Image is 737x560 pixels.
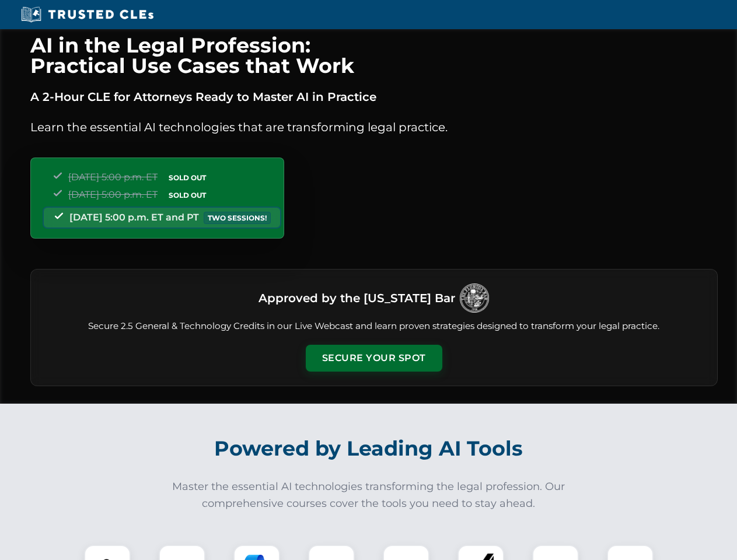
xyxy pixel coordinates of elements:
h3: Approved by the [US_STATE] Bar [259,288,455,309]
span: SOLD OUT [165,171,210,184]
img: Logo [460,283,489,313]
p: Master the essential AI technologies transforming the legal profession. Our comprehensive courses... [165,478,573,512]
p: Secure 2.5 General & Technology Credits in our Live Webcast and learn proven strategies designed ... [45,320,703,333]
span: SOLD OUT [165,189,210,201]
p: A 2-Hour CLE for Attorneys Ready to Master AI in Practice [30,87,718,106]
img: Trusted CLEs [18,6,157,23]
span: [DATE] 5:00 p.m. ET [68,171,158,183]
button: Secure Your Spot [306,345,442,372]
h1: AI in the Legal Profession: Practical Use Cases that Work [30,35,718,76]
span: [DATE] 5:00 p.m. ET [68,189,158,200]
p: Learn the essential AI technologies that are transforming legal practice. [30,118,718,136]
h2: Powered by Leading AI Tools [46,428,692,469]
